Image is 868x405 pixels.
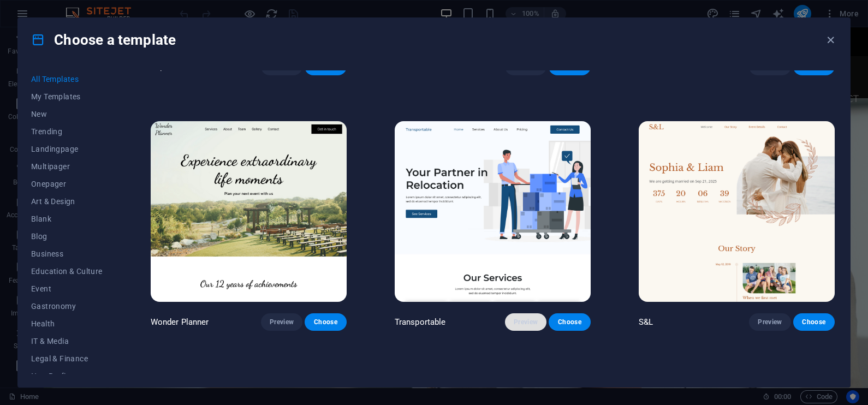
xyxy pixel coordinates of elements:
button: Preview [749,313,790,331]
button: Landingpage [31,140,103,158]
img: Wonder Planner [151,121,347,302]
button: Multipager [31,158,103,175]
span: Business [31,249,103,258]
button: Trending [31,123,103,140]
span: IT & Media [31,337,103,346]
button: Onepager [31,175,103,193]
button: Choose [793,313,835,331]
span: Blank [31,215,103,223]
span: Event [31,284,103,293]
span: Blog [31,232,103,241]
span: Preview [758,318,782,326]
span: Health [31,319,103,328]
span: Art & Design [31,197,103,206]
button: Choose [305,313,346,331]
button: New [31,105,103,123]
span: Choose [802,318,826,326]
span: Landingpage [31,145,103,153]
button: My Templates [31,88,103,105]
p: Transportable [395,317,446,327]
span: All Templates [31,75,103,84]
span: Multipager [31,162,103,171]
span: Gastronomy [31,302,103,311]
span: New [31,110,103,118]
button: Blog [31,228,103,245]
span: Trending [31,127,103,136]
span: Legal & Finance [31,354,103,363]
button: Blank [31,210,103,228]
span: Preview [514,318,538,326]
button: Preview [505,313,546,331]
img: Transportable [395,121,591,302]
button: Event [31,280,103,297]
h4: Choose a template [31,31,176,49]
p: Wonder Planner [151,317,209,327]
p: S&L [639,317,653,327]
span: Onepager [31,180,103,188]
span: My Templates [31,92,103,101]
span: Education & Culture [31,267,103,276]
button: Art & Design [31,193,103,210]
button: Preview [261,313,302,331]
button: IT & Media [31,332,103,350]
button: Health [31,315,103,332]
img: S&L [639,121,835,302]
span: Choose [557,318,581,326]
span: Preview [270,318,294,326]
button: Gastronomy [31,297,103,315]
button: Non-Profit [31,367,103,385]
button: Education & Culture [31,263,103,280]
button: Legal & Finance [31,350,103,367]
span: Non-Profit [31,372,103,380]
span: Choose [313,318,337,326]
button: Business [31,245,103,263]
button: All Templates [31,70,103,88]
button: Choose [549,313,590,331]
